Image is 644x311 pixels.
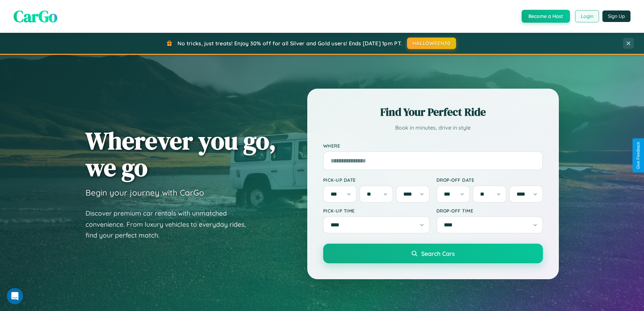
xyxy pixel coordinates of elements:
[14,5,57,27] span: CarGo
[86,208,255,241] p: Discover premium car rentals with unmatched convenience. From luxury vehicles to everyday rides, ...
[522,10,570,23] button: Become a Host
[323,208,430,214] label: Pick-up Time
[323,143,543,149] label: Where
[421,250,455,257] span: Search Cars
[323,244,543,263] button: Search Cars
[636,142,641,169] div: Give Feedback
[86,127,276,181] h1: Wherever you go, we go
[323,123,543,133] p: Book in minutes, drive in style
[575,10,599,22] button: Login
[323,177,430,183] label: Pick-up Date
[436,208,543,214] label: Drop-off Time
[407,38,456,49] button: HALLOWEEN30
[436,177,543,183] label: Drop-off Date
[86,187,204,198] h3: Begin your journey with CarGo
[602,10,630,22] button: Sign Up
[177,40,402,47] span: No tricks, just treats! Enjoy 30% off for all Silver and Gold users! Ends [DATE] 1pm PT.
[323,105,543,119] h2: Find Your Perfect Ride
[7,288,23,304] iframe: Intercom live chat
